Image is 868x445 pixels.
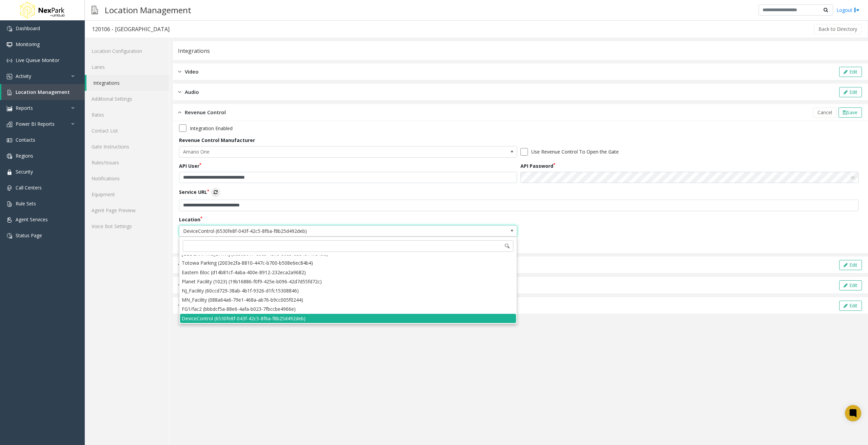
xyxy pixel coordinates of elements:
label: Location [179,216,202,223]
a: Notifications [85,170,169,186]
img: 'icon' [7,122,12,127]
img: closed [178,281,181,289]
img: 'icon' [7,233,12,239]
span: Save [847,109,857,116]
label: Use Revenue Control To Open the Gate [531,148,619,155]
a: Voice Bot Settings [85,218,169,234]
a: Additional Settings [85,91,169,107]
span: Cancel [817,109,832,116]
span: Status Page [16,232,42,239]
li: DeviceControl (6530fe8f-043f-42c5-8f6a-f8b25d492deb) [180,314,516,323]
img: pageIcon [92,2,98,18]
img: closed [178,261,181,269]
img: 'icon' [7,106,12,111]
span: Contacts [16,137,35,143]
h3: Location Management [101,2,195,18]
span: Live Queue Monitor [16,57,59,63]
img: closed [178,88,181,96]
span: Security [16,168,33,175]
a: Location Management [1,84,85,100]
img: 'icon' [7,58,12,63]
a: Lanes [85,59,169,75]
img: opened [178,108,181,116]
button: Edit [839,280,862,290]
img: 'icon' [7,90,12,95]
img: 'icon' [7,42,12,47]
span: Rule Sets [16,200,36,207]
li: Totowa Parking (2003e2fa-8810-447c-b700-b508e6ec84b4) [180,258,516,267]
span: Agent Services [16,216,48,223]
span: Activity [16,73,31,79]
img: closed [178,68,181,76]
span: Monitoring [16,41,40,47]
span: Reports [16,105,33,111]
li: FG1/fac2 (bbbdcf5a-88e6-4afa-b023-7fbccbe4966e) [180,304,516,313]
img: 'icon' [7,26,12,32]
span: Regions [16,153,33,159]
div: 120106 - [GEOGRAPHIC_DATA] [92,25,170,34]
img: 'icon' [7,138,12,143]
a: Agent Page Preview [85,202,169,218]
label: Service URL [179,188,220,197]
img: 'icon' [7,217,12,223]
a: Logout [836,6,860,14]
button: Cancel [813,107,836,118]
span: Revenue Control [185,108,226,116]
span: Audio [185,88,199,96]
a: Rules/Issues [85,155,169,170]
li: Planet Facility (1023) (19b16886-f0f9-425e-b096-42d7d55fd72c) [180,277,516,286]
label: API Password [520,162,555,169]
span: Video [185,68,199,76]
a: Location Configuration [85,43,169,59]
li: MN_Facility (088a64a6-79e1-468a-ab76-b9cc005f0244) [180,295,516,304]
a: Rates [85,107,169,123]
a: Equipment [85,186,169,202]
li: Eastern Bloc (d14b81cf-4aba-400e-8912-232eca2a9682) [180,268,516,277]
li: NJ_Facility (60ccd729-38ab-4b1f-9326-d1fc15308846) [180,286,516,295]
button: Service URL [211,188,220,197]
button: Back to Directory [814,24,862,34]
img: closed [178,302,181,309]
button: Edit [839,67,862,77]
button: Save [839,107,862,118]
a: Contact List [85,123,169,139]
label: Integration Enabled [190,125,233,132]
a: Gate Instructions [85,139,169,155]
img: 'icon' [7,201,12,207]
a: Integrations [86,75,169,91]
div: Integrations [178,46,210,55]
span: Amano One [179,146,449,157]
img: 'icon' [7,154,12,159]
img: 'icon' [7,185,12,191]
span: DeviceControl (6530fe8f-043f-42c5-8f6a-f8b25d492deb) [179,226,449,237]
label: Revenue Control Manufacturer [179,137,255,144]
span: Dashboard [16,25,40,32]
span: Power BI Reports [16,121,55,127]
img: logout [854,6,860,14]
button: Edit [839,260,862,270]
label: API User [179,162,201,169]
span: Call Centers [16,184,42,191]
span: Location Management [16,89,70,95]
img: 'icon' [7,169,12,175]
img: 'icon' [7,74,12,79]
button: Edit [839,87,862,97]
button: Edit [839,301,862,311]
